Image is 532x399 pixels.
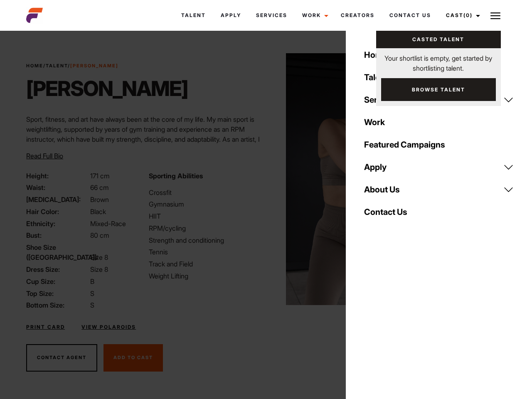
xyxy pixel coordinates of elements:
[359,133,519,156] a: Featured Campaigns
[26,219,89,229] span: Ethnicity:
[295,4,333,27] a: Work
[46,63,68,69] a: Talent
[26,62,118,69] span: / /
[149,259,261,269] li: Track and Field
[359,156,519,178] a: Apply
[26,195,89,204] span: [MEDICAL_DATA]:
[70,63,118,69] strong: [PERSON_NAME]
[103,344,163,372] button: Add To Cast
[359,89,519,111] a: Services
[113,355,153,360] span: Add To Cast
[26,76,188,101] h1: [PERSON_NAME]
[359,178,519,201] a: About Us
[90,301,94,309] span: S
[149,199,261,209] li: Gymnasium
[381,78,496,101] a: Browse Talent
[26,7,43,24] img: cropped-aefm-brand-fav-22-square.png
[90,172,110,180] span: 171 cm
[249,4,295,27] a: Services
[26,114,261,164] p: Sport, fitness, and art have always been at the core of my life. My main sport is weightlifting, ...
[26,152,63,160] span: Read Full Bio
[149,271,261,281] li: Weight Lifting
[333,4,382,27] a: Creators
[359,66,519,89] a: Talent
[26,151,63,161] button: Read Full Bio
[26,230,89,240] span: Bust:
[149,172,203,180] strong: Sporting Abilities
[149,223,261,233] li: RPM/cycling
[81,323,136,331] a: View Polaroids
[90,195,109,204] span: Brown
[382,4,438,27] a: Contact Us
[149,247,261,257] li: Tennis
[90,231,109,239] span: 80 cm
[90,277,94,286] span: B
[90,219,126,228] span: Mixed-Race
[359,44,519,66] a: Home
[149,187,261,197] li: Crossfit
[463,12,473,18] span: (0)
[149,235,261,245] li: Strength and conditioning
[26,323,65,331] a: Print Card
[90,183,109,192] span: 66 cm
[149,211,261,221] li: HIIT
[359,111,519,133] a: Work
[90,289,94,298] span: S
[26,63,43,69] a: Home
[213,4,249,27] a: Apply
[26,171,89,181] span: Height:
[438,4,485,27] a: Cast(0)
[26,344,97,372] button: Contact Agent
[490,11,500,21] img: Burger icon
[26,242,89,262] span: Shoe Size ([GEOGRAPHIC_DATA]):
[26,264,89,274] span: Dress Size:
[26,276,89,286] span: Cup Size:
[174,4,213,27] a: Talent
[376,31,501,48] a: Casted Talent
[90,253,108,261] span: Size 8
[26,288,89,298] span: Top Size:
[90,265,108,273] span: Size 8
[90,207,106,216] span: Black
[26,300,89,310] span: Bottom Size:
[26,207,89,217] span: Hair Color:
[359,201,519,223] a: Contact Us
[376,48,501,73] p: Your shortlist is empty, get started by shortlisting talent.
[26,182,89,192] span: Waist:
